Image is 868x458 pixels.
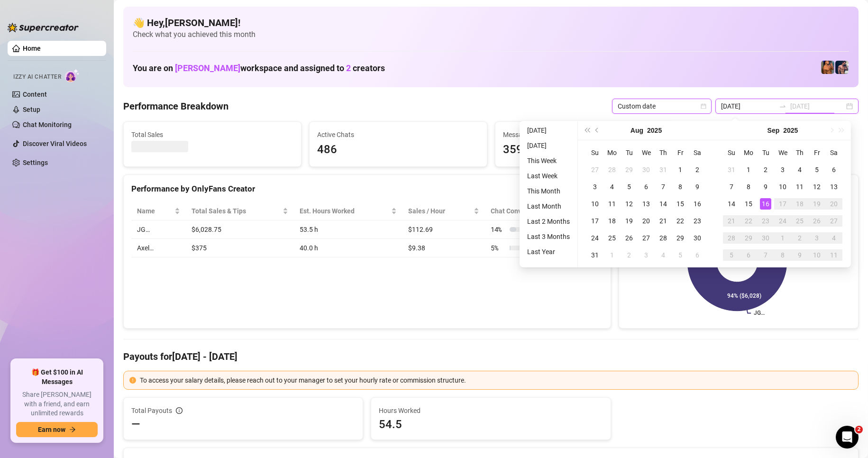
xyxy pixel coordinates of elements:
[618,99,706,113] span: Custom date
[23,159,48,166] a: Settings
[523,170,574,182] li: Last Week
[689,178,706,195] td: 2025-08-09
[808,229,825,247] td: 2025-10-03
[623,215,635,227] div: 19
[23,121,72,128] a: Chat Monitoring
[835,61,849,74] img: Axel
[133,16,849,29] h4: 👋 Hey, [PERSON_NAME] !
[300,206,390,216] div: Est. Hours Worked
[689,144,706,161] th: Sa
[623,164,635,175] div: 29
[808,212,825,229] td: 2025-09-26
[828,232,840,244] div: 4
[621,229,638,247] td: 2025-08-26
[589,232,601,244] div: 24
[623,249,635,261] div: 2
[16,368,98,386] span: 🎁 Get $100 in AI Messages
[655,229,672,247] td: 2025-08-28
[791,144,808,161] th: Th
[675,232,686,244] div: 29
[623,181,635,192] div: 5
[175,63,240,73] span: [PERSON_NAME]
[723,178,740,195] td: 2025-09-07
[791,195,808,212] td: 2025-09-18
[658,232,669,244] div: 28
[586,161,603,178] td: 2025-07-27
[828,164,840,175] div: 6
[621,195,638,212] td: 2025-08-12
[586,178,603,195] td: 2025-08-03
[774,195,791,212] td: 2025-09-17
[603,161,621,178] td: 2025-07-28
[589,249,601,261] div: 31
[485,202,603,220] th: Chat Conversion
[675,198,686,210] div: 15
[779,102,786,110] span: swap-right
[774,144,791,161] th: We
[131,405,172,416] span: Total Payouts
[623,232,635,244] div: 26
[655,161,672,178] td: 2025-07-31
[692,232,703,244] div: 30
[133,29,849,40] span: Check what you achieved this month
[65,69,80,82] img: AI Chatter
[592,121,603,140] button: Previous month (PageUp)
[760,232,771,244] div: 30
[638,161,655,178] td: 2025-07-30
[740,178,757,195] td: 2025-09-08
[294,239,403,257] td: 40.0 h
[582,121,592,140] button: Last year (Control + left)
[760,249,771,261] div: 7
[821,61,834,74] img: JG
[726,232,737,244] div: 28
[672,178,689,195] td: 2025-08-08
[606,164,618,175] div: 28
[779,102,786,110] span: to
[808,195,825,212] td: 2025-09-19
[760,198,771,210] div: 16
[491,206,590,216] span: Chat Conversion
[675,181,686,192] div: 8
[791,212,808,229] td: 2025-09-25
[790,101,844,111] input: End date
[630,121,643,140] button: Choose a month
[740,195,757,212] td: 2025-09-15
[794,164,805,175] div: 4
[589,198,601,210] div: 10
[192,206,281,216] span: Total Sales & Tips
[760,215,771,227] div: 23
[621,144,638,161] th: Tu
[757,144,774,161] th: Tu
[655,212,672,229] td: 2025-08-21
[402,220,485,239] td: $112.69
[767,121,780,140] button: Choose a month
[828,198,840,210] div: 20
[69,426,76,433] span: arrow-right
[16,422,98,437] button: Earn nowarrow-right
[186,202,294,220] th: Total Sales & Tips
[689,161,706,178] td: 2025-08-02
[23,106,40,113] a: Setup
[379,417,603,432] span: 54.5
[655,247,672,264] td: 2025-09-04
[131,220,186,239] td: JG…
[825,247,842,264] td: 2025-10-11
[13,73,61,82] span: Izzy AI Chatter
[523,231,574,242] li: Last 3 Months
[640,198,652,210] div: 13
[672,195,689,212] td: 2025-08-15
[523,201,574,212] li: Last Month
[131,183,603,195] div: Performance by OnlyFans Creator
[783,121,798,140] button: Choose a year
[129,377,136,384] span: exclamation-circle
[811,215,822,227] div: 26
[658,215,669,227] div: 21
[603,178,621,195] td: 2025-08-04
[825,178,842,195] td: 2025-09-13
[655,144,672,161] th: Th
[743,181,754,192] div: 8
[176,407,183,414] span: info-circle
[672,161,689,178] td: 2025-08-01
[774,247,791,264] td: 2025-10-08
[621,161,638,178] td: 2025-07-29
